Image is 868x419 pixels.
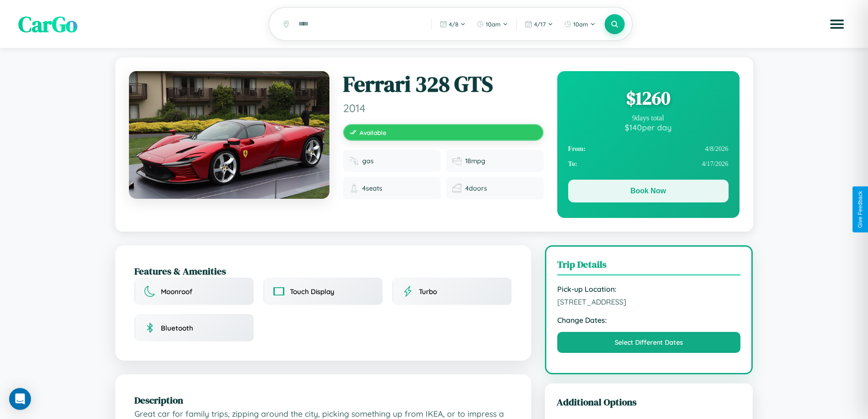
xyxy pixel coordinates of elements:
img: Doors [452,184,462,193]
span: Bluetooth [161,324,193,332]
img: Ferrari 328 GTS 2014 [129,71,329,199]
button: 4/8 [435,17,470,31]
img: Fuel type [349,156,359,166]
span: gas [362,157,374,165]
h2: Description [134,393,512,407]
span: 4 / 17 [534,21,546,28]
button: 4/17 [520,17,558,31]
span: 4 doors [465,184,487,192]
button: Select Different Dates [557,332,741,353]
h2: Features & Amenities [134,264,512,278]
strong: To: [568,160,577,168]
div: $ 1260 [568,86,729,110]
strong: Pick-up Location: [557,285,741,294]
div: Give Feedback [857,191,863,228]
span: Available [360,129,386,136]
h3: Additional Options [557,395,741,409]
strong: Change Dates: [557,316,741,325]
span: 4 seats [362,184,382,192]
span: 18 mpg [465,157,485,165]
span: Turbo [419,287,437,296]
div: 4 / 8 / 2026 [568,141,729,156]
span: [STREET_ADDRESS] [557,297,741,306]
span: Moonroof [161,287,192,296]
span: 4 / 8 [449,21,458,28]
strong: From: [568,145,586,153]
img: Seats [349,184,359,193]
img: Fuel efficiency [452,156,462,166]
button: 10am [560,17,600,31]
h3: Trip Details [557,258,741,275]
h1: Ferrari 328 GTS [343,71,544,98]
div: 9 days total [568,114,729,122]
button: 10am [472,17,513,31]
span: CarGo [18,9,77,39]
button: Open menu [824,11,850,37]
div: $ 140 per day [568,122,729,132]
span: 2014 [343,101,544,115]
span: 10am [573,21,588,28]
span: 10am [486,21,501,28]
div: 4 / 17 / 2026 [568,156,729,171]
div: Open Intercom Messenger [9,388,31,410]
button: Book Now [568,180,729,202]
span: Touch Display [290,287,334,296]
